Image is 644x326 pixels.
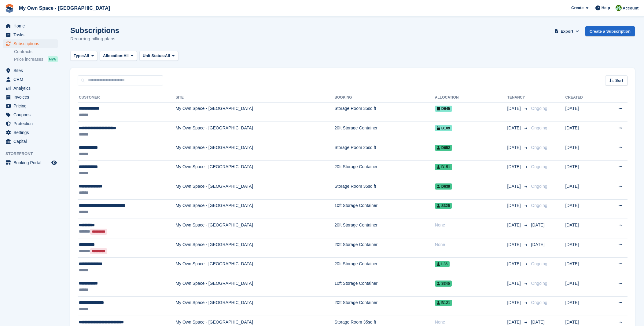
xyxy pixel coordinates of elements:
[13,93,50,101] span: Invoices
[13,128,50,137] span: Settings
[565,161,601,180] td: [DATE]
[334,296,435,316] td: 20ft Storage Container
[175,277,334,297] td: My Own Space - [GEOGRAPHIC_DATA]
[13,102,50,110] span: Pricing
[435,300,452,306] span: B121
[435,93,507,103] th: Allocation
[175,258,334,277] td: My Own Space - [GEOGRAPHIC_DATA]
[3,66,58,75] a: menu
[531,223,545,227] span: [DATE]
[70,26,119,34] h1: Subscriptions
[3,137,58,146] a: menu
[334,93,435,103] th: Booking
[70,35,119,42] p: Recurring billing plans
[334,180,435,200] td: Storage Room 35sq ft
[84,53,89,59] span: All
[507,261,522,267] span: [DATE]
[435,319,507,325] div: None
[531,184,547,189] span: Ongoing
[143,53,165,59] span: Unit Status:
[507,222,522,228] span: [DATE]
[123,53,129,59] span: All
[334,161,435,180] td: 20ft Storage Container
[531,125,547,130] span: Ongoing
[565,180,601,200] td: [DATE]
[531,106,547,111] span: Ongoing
[3,128,58,137] a: menu
[334,258,435,277] td: 20ft Storage Container
[565,258,601,277] td: [DATE]
[435,203,452,209] span: S325
[435,164,452,170] span: B151
[3,110,58,119] a: menu
[565,199,601,219] td: [DATE]
[531,281,547,286] span: Ongoing
[74,53,84,59] span: Type:
[565,93,601,103] th: Created
[13,22,50,30] span: Home
[507,144,522,151] span: [DATE]
[531,300,547,305] span: Ongoing
[507,93,529,103] th: Tenancy
[13,66,50,75] span: Sites
[13,31,50,39] span: Tasks
[334,122,435,141] td: 20ft Storage Container
[70,51,97,61] button: Type: All
[435,241,507,248] div: None
[435,281,452,287] span: S345
[5,4,14,13] img: stora-icon-8386f47178a22dfd0bd8f6a31ec36ba5ce8667c1dd55bd0f319d3a0aa187defe.svg
[507,299,522,306] span: [DATE]
[17,3,112,13] a: My Own Space - [GEOGRAPHIC_DATA]
[623,5,638,11] span: Account
[175,102,334,122] td: My Own Space - [GEOGRAPHIC_DATA]
[507,125,522,131] span: [DATE]
[175,93,334,103] th: Site
[507,183,522,190] span: [DATE]
[531,261,547,266] span: Ongoing
[507,164,522,170] span: [DATE]
[531,242,545,247] span: [DATE]
[334,141,435,161] td: Storage Room 25sq ft
[175,296,334,316] td: My Own Space - [GEOGRAPHIC_DATA]
[3,31,58,39] a: menu
[334,219,435,238] td: 20ft Storage Container
[175,122,334,141] td: My Own Space - [GEOGRAPHIC_DATA]
[565,238,601,258] td: [DATE]
[13,137,50,146] span: Capital
[565,277,601,297] td: [DATE]
[435,106,452,112] span: D645
[3,75,58,84] a: menu
[565,141,601,161] td: [DATE]
[507,280,522,287] span: [DATE]
[3,22,58,30] a: menu
[175,180,334,200] td: My Own Space - [GEOGRAPHIC_DATA]
[585,26,635,36] a: Create a Subscription
[78,93,175,103] th: Customer
[334,277,435,297] td: 10ft Storage Container
[565,219,601,238] td: [DATE]
[175,161,334,180] td: My Own Space - [GEOGRAPHIC_DATA]
[531,320,545,324] span: [DATE]
[435,125,452,131] span: B109
[103,53,123,59] span: Allocation:
[531,145,547,150] span: Ongoing
[3,102,58,110] a: menu
[565,296,601,316] td: [DATE]
[435,261,450,267] span: L36
[435,183,452,190] span: D639
[13,110,50,119] span: Coupons
[6,151,61,157] span: Storefront
[435,145,452,151] span: D652
[3,93,58,101] a: menu
[14,56,58,63] a: Price increases NEW
[175,219,334,238] td: My Own Space - [GEOGRAPHIC_DATA]
[3,84,58,92] a: menu
[507,105,522,112] span: [DATE]
[13,75,50,84] span: CRM
[50,159,58,166] a: Preview store
[334,238,435,258] td: 20ft Storage Container
[507,319,522,325] span: [DATE]
[3,119,58,128] a: menu
[3,39,58,48] a: menu
[165,53,170,59] span: All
